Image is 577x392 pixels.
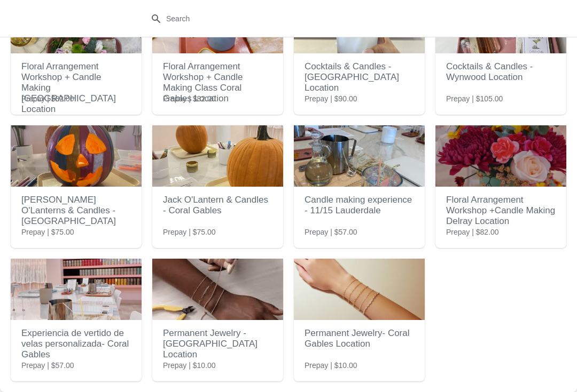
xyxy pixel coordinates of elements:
[163,323,272,365] h2: Permanent Jewelry - [GEOGRAPHIC_DATA] Location
[11,125,142,187] img: Jack O'Lanterns & Candles - Fort Lauderdale
[163,227,216,237] span: Prepay | $75.00
[294,125,425,187] img: Candle making experience - 11/15 Lauderdale
[163,93,216,104] span: Prepay | $82.00
[21,189,131,232] h2: [PERSON_NAME] O'Lanterns & Candles - [GEOGRAPHIC_DATA]
[166,9,433,28] input: Search
[305,227,357,237] span: Prepay | $57.00
[163,56,272,109] h2: Floral Arrangement Workshop + Candle Making Class Coral Gables Location
[21,227,74,237] span: Prepay | $75.00
[446,227,499,237] span: Prepay | $82.00
[152,259,283,320] img: Permanent Jewelry - Fort Lauderdale Location
[21,56,131,120] h2: Floral Arrangement Workshop + Candle Making [GEOGRAPHIC_DATA] Location
[305,360,357,371] span: Prepay | $10.00
[446,189,556,232] h2: Floral Arrangement Workshop +Candle Making Delray Location
[21,360,74,371] span: Prepay | $57.00
[11,259,142,320] img: Experiencia de vertido de velas personalizada- Coral Gables
[163,360,216,371] span: Prepay | $10.00
[21,323,131,365] h2: Experiencia de vertido de velas personalizada- Coral Gables
[305,189,414,221] h2: Candle making experience - 11/15 Lauderdale
[152,125,283,187] img: Jack O'Lantern & Candles - Coral Gables
[305,323,414,355] h2: Permanent Jewelry- Coral Gables Location
[446,56,556,88] h2: Cocktails & Candles - Wynwood Location
[435,125,566,187] img: Floral Arrangement Workshop +Candle Making Delray Location
[305,93,357,104] span: Prepay | $90.00
[21,93,74,104] span: Prepay | $82.00
[163,189,272,221] h2: Jack O'Lantern & Candles - Coral Gables
[446,93,503,104] span: Prepay | $105.00
[294,259,425,320] img: Permanent Jewelry- Coral Gables Location
[305,56,414,99] h2: Cocktails & Candles - [GEOGRAPHIC_DATA] Location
